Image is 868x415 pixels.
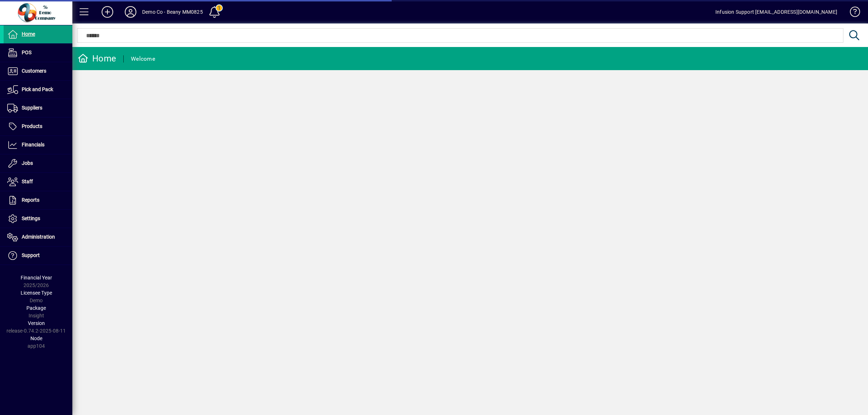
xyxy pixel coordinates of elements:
[119,5,142,18] button: Profile
[4,247,72,265] a: Support
[4,173,72,191] a: Staff
[22,215,40,221] span: Settings
[4,136,72,154] a: Financials
[30,335,42,341] span: Node
[28,320,45,326] span: Version
[22,142,44,147] span: Financials
[4,99,72,117] a: Suppliers
[4,154,72,172] a: Jobs
[22,50,31,55] span: POS
[78,53,116,64] div: Home
[4,81,72,99] a: Pick and Pack
[96,5,119,18] button: Add
[22,234,55,240] span: Administration
[22,123,42,129] span: Products
[22,179,33,184] span: Staff
[22,252,40,258] span: Support
[22,68,46,74] span: Customers
[22,31,35,37] span: Home
[4,228,72,246] a: Administration
[4,210,72,228] a: Settings
[4,191,72,209] a: Reports
[21,290,52,296] span: Licensee Type
[22,86,53,92] span: Pick and Pack
[22,160,33,166] span: Jobs
[715,6,837,18] div: Infusion Support [EMAIL_ADDRESS][DOMAIN_NAME]
[22,105,42,111] span: Suppliers
[142,6,203,18] div: Demo Co - Beany MM0825
[4,117,72,136] a: Products
[21,275,52,281] span: Financial Year
[4,62,72,80] a: Customers
[131,53,155,65] div: Welcome
[22,197,39,203] span: Reports
[26,305,46,311] span: Package
[844,1,859,25] a: Knowledge Base
[4,44,72,62] a: POS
